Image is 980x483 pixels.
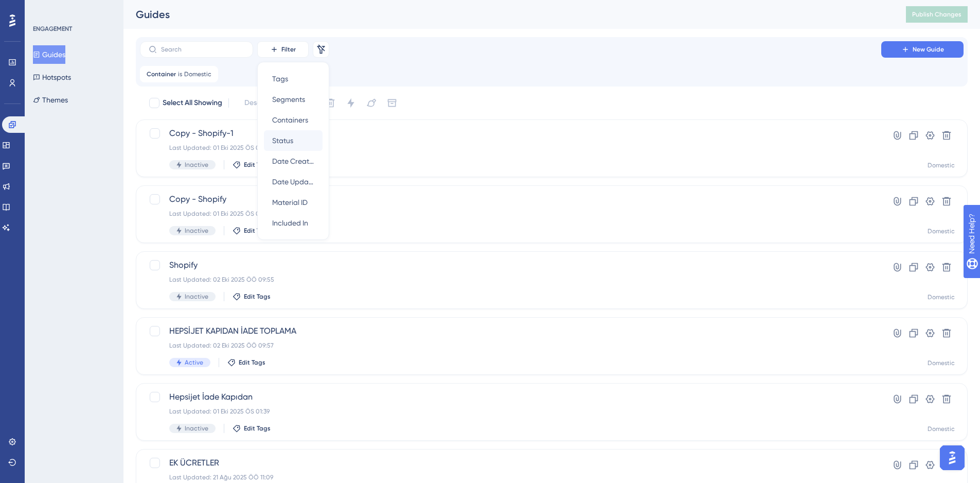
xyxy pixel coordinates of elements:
[281,45,296,54] span: Filter
[33,25,72,33] div: ENGAGEMENT
[928,161,955,169] div: Domestic
[906,6,968,23] button: Publish Changes
[227,358,265,367] button: Edit Tags
[272,217,308,229] span: Included In
[185,161,208,169] span: Inactive
[163,97,222,109] span: Select All Showing
[233,227,271,235] button: Edit Tags
[33,45,65,64] button: Guides
[233,424,271,433] button: Edit Tags
[169,407,852,416] div: Last Updated: 01 Eki 2025 ÖS 01:39
[184,70,211,78] span: Domestic
[264,192,323,213] button: Material ID
[881,41,964,58] button: New Guide
[161,46,244,53] input: Search
[272,196,308,209] span: Material ID
[272,73,288,85] span: Tags
[169,193,852,205] span: Copy - Shopify
[272,93,305,106] span: Segments
[244,424,271,433] span: Edit Tags
[169,275,852,284] div: Last Updated: 02 Eki 2025 ÖÖ 09:55
[913,45,944,54] span: New Guide
[257,41,309,58] button: Filter
[912,10,961,19] span: Publish Changes
[244,161,271,169] span: Edit Tags
[264,171,323,192] button: Date Updated
[233,161,271,169] button: Edit Tags
[24,3,64,15] span: Need Help?
[178,70,182,78] span: is
[928,293,955,301] div: Domestic
[185,227,208,235] span: Inactive
[169,473,852,481] div: Last Updated: 21 Ağu 2025 ÖÖ 11:09
[33,91,68,109] button: Themes
[264,130,323,151] button: Status
[185,358,203,367] span: Active
[264,89,323,110] button: Segments
[169,391,852,403] span: Hepsijet İade Kapıdan
[169,259,852,271] span: Shopify
[147,70,176,78] span: Container
[169,341,852,350] div: Last Updated: 02 Eki 2025 ÖÖ 09:57
[244,292,271,301] span: Edit Tags
[169,457,852,469] span: EK ÜCRETLER
[185,292,208,301] span: Inactive
[937,442,968,473] iframe: UserGuiding AI Assistant Launcher
[264,68,323,89] button: Tags
[272,176,314,188] span: Date Updated
[169,127,852,140] span: Copy - Shopify-1
[169,210,852,218] div: Last Updated: 01 Eki 2025 ÖS 06:09
[235,94,282,112] button: Deselect
[272,114,308,126] span: Containers
[928,359,955,367] div: Domestic
[33,68,71,87] button: Hotspots
[272,155,314,167] span: Date Created
[185,424,208,433] span: Inactive
[239,358,265,367] span: Edit Tags
[272,134,293,147] span: Status
[264,110,323,130] button: Containers
[928,227,955,235] div: Domestic
[264,213,323,233] button: Included In
[169,144,852,152] div: Last Updated: 01 Eki 2025 ÖS 06:10
[233,292,271,301] button: Edit Tags
[244,227,271,235] span: Edit Tags
[264,151,323,171] button: Date Created
[136,7,880,22] div: Guides
[169,325,852,337] span: HEPSİJET KAPIDAN İADE TOPLAMA
[928,425,955,433] div: Domestic
[244,97,273,109] span: Deselect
